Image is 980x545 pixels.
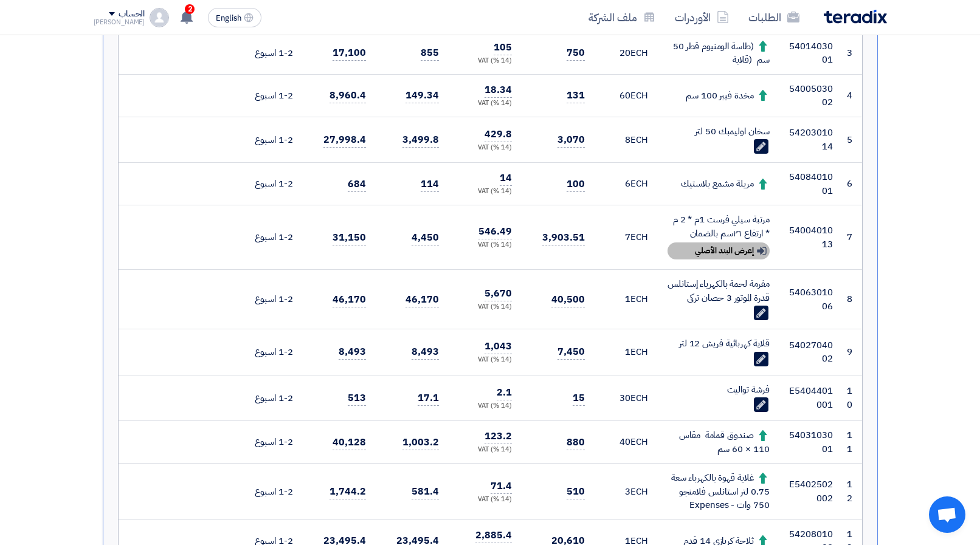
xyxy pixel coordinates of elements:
[779,32,843,74] td: 5401403001
[595,270,658,329] td: ECH
[240,464,303,520] td: 1-2 اسبوع
[567,46,585,61] span: 750
[668,337,770,351] div: قلاية كهربائية فريش 12 لتر
[333,435,365,450] span: 40,128
[478,224,511,239] span: 546.49
[668,277,770,304] div: مفرمة لحمة بالكهرباء إستانلس قدرة الموتور 3 حصان تركى
[668,383,770,397] div: فرشة تواليت
[485,286,512,301] span: 5,670
[579,3,665,32] a: ملف الشركة
[458,445,512,455] div: (14 %) VAT
[150,8,169,27] img: profile_test.png
[625,230,630,244] span: 7
[668,213,770,240] div: مرتبة سيلي فرست 1م * 2 م * ارتفاع ٢٦سم بالضمان
[330,484,365,499] span: 1,744.2
[625,292,630,306] span: 1
[567,435,585,450] span: 880
[668,39,770,67] div: (طاسة الومنيوم قطر 50 سم (قلاية
[458,495,512,505] div: (14 %) VAT
[779,74,843,117] td: 5400503002
[625,345,630,358] span: 1
[497,385,512,400] span: 2.1
[458,240,512,250] div: (14 %) VAT
[929,496,965,533] a: دردشة مفتوحة
[240,117,303,163] td: 1-2 اسبوع
[843,74,862,117] td: 4
[567,88,585,103] span: 131
[625,485,630,498] span: 3
[405,292,438,307] span: 46,170
[458,143,512,153] div: (14 %) VAT
[843,270,862,329] td: 8
[485,127,512,142] span: 429.8
[567,484,585,499] span: 510
[348,177,366,192] span: 684
[418,391,439,406] span: 17.1
[668,89,770,103] div: مخدة فيبر 100 سم
[779,163,843,205] td: 5408401001
[779,117,843,163] td: 5420301014
[458,56,512,66] div: (14 %) VAT
[668,125,770,139] div: سخان اوليمبك 50 لتر
[668,177,770,191] div: مريلة مشمع بلاستيك
[739,3,809,32] a: الطلبات
[240,32,303,74] td: 1-2 اسبوع
[619,89,630,102] span: 60
[348,391,366,406] span: 513
[779,464,843,520] td: E5402502002
[595,117,658,163] td: ECH
[779,329,843,375] td: 5402704002
[625,177,630,190] span: 6
[240,205,303,270] td: 1-2 اسبوع
[323,132,365,148] span: 27,998.4
[595,329,658,375] td: ECH
[240,421,303,464] td: 1-2 اسبوع
[843,117,862,163] td: 5
[595,421,658,464] td: ECH
[668,471,770,512] div: غلاية قهوة بالكهرباء سعة 0.75 لتر استانلس فلامنجو 750 وات - Expenses
[402,435,438,450] span: 1,003.2
[421,46,439,61] span: 855
[458,401,512,411] div: (14 %) VAT
[475,528,511,543] span: 2,885.4
[458,355,512,365] div: (14 %) VAT
[573,391,585,406] span: 15
[665,3,739,32] a: الأوردرات
[557,132,585,148] span: 3,070
[412,230,439,245] span: 4,450
[843,421,862,464] td: 11
[412,344,439,360] span: 8,493
[500,171,512,186] span: 14
[619,435,630,448] span: 40
[185,4,195,14] span: 2
[94,19,145,26] div: [PERSON_NAME]
[402,132,438,148] span: 3,499.8
[595,205,658,270] td: ECH
[208,8,261,27] button: English
[216,14,241,22] span: English
[458,302,512,312] div: (14 %) VAT
[333,230,365,245] span: 31,150
[485,83,512,98] span: 18.34
[595,32,658,74] td: ECH
[405,88,438,103] span: 149.34
[119,9,145,19] div: الحساب
[412,484,439,499] span: 581.4
[843,205,862,270] td: 7
[843,464,862,520] td: 12
[421,177,439,192] span: 114
[619,391,630,405] span: 30
[779,375,843,421] td: E5404401001
[779,205,843,270] td: 5400401013
[779,421,843,464] td: 5403103001
[339,344,366,360] span: 8,493
[595,375,658,421] td: ECH
[567,177,585,192] span: 100
[494,40,512,55] span: 105
[843,375,862,421] td: 10
[240,163,303,205] td: 1-2 اسبوع
[240,74,303,117] td: 1-2 اسبوع
[240,375,303,421] td: 1-2 اسبوع
[240,329,303,375] td: 1-2 اسبوع
[240,270,303,329] td: 1-2 اسبوع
